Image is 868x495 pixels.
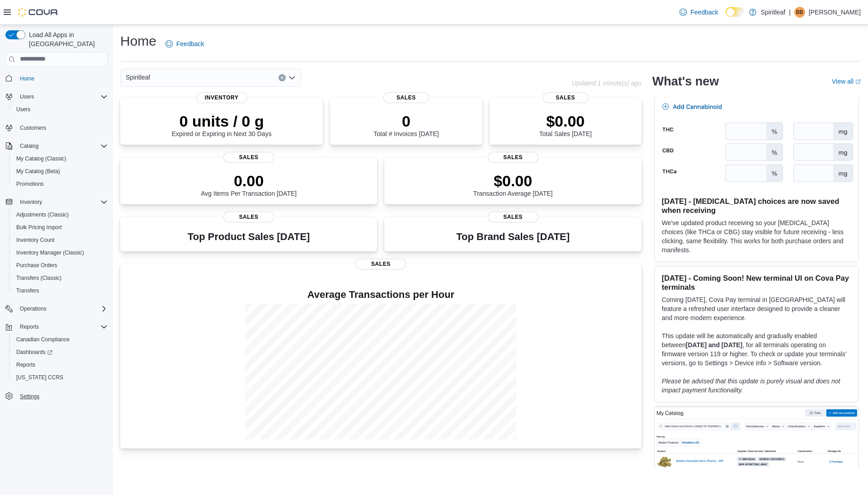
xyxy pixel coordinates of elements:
[126,72,150,83] span: Spiritleaf
[796,7,803,18] span: BB
[16,106,30,113] span: Users
[13,260,61,271] a: Purchase Orders
[676,3,722,21] a: Feedback
[572,80,642,87] p: Updated 1 minute(s) ago
[13,285,108,296] span: Transfers
[16,197,46,207] button: Inventory
[172,112,272,130] p: 0 units / 0 g
[13,222,108,233] span: Bulk Pricing Import
[9,221,111,234] button: Bulk Pricing Import
[16,303,108,314] span: Operations
[13,273,108,283] span: Transfers (Classic)
[488,152,538,163] span: Sales
[652,74,719,89] h2: What's new
[16,122,108,133] span: Customers
[9,208,111,221] button: Adjustments (Classic)
[5,68,108,426] nav: Complex example
[2,90,111,103] button: Users
[13,153,70,164] a: My Catalog (Classic)
[662,273,851,292] h3: [DATE] - Coming Soon! New terminal UI on Cova Pay terminals
[9,246,111,259] button: Inventory Manager (Classic)
[9,178,111,190] button: Promotions
[16,287,39,294] span: Transfers
[16,236,55,244] span: Inventory Count
[2,196,111,208] button: Inventory
[13,260,108,271] span: Purchase Orders
[16,141,108,151] span: Catalog
[223,212,274,222] span: Sales
[2,321,111,333] button: Reports
[20,142,38,150] span: Catalog
[288,74,296,81] button: Open list of options
[2,121,111,134] button: Customers
[20,124,46,132] span: Customers
[13,359,108,370] span: Reports
[373,112,439,130] p: 0
[855,79,861,85] svg: External link
[16,123,50,133] a: Customers
[16,180,44,188] span: Promotions
[794,7,805,18] div: Bobby B
[223,152,274,163] span: Sales
[16,224,62,231] span: Bulk Pricing Import
[13,372,108,383] span: Washington CCRS
[16,197,108,207] span: Inventory
[662,331,851,368] p: This update will be automatically and gradually enabled between , for all terminals operating on ...
[16,249,84,256] span: Inventory Manager (Classic)
[13,222,66,233] a: Bulk Pricing Import
[9,234,111,246] button: Inventory Count
[16,91,108,102] span: Users
[20,305,47,312] span: Operations
[2,302,111,315] button: Operations
[120,32,156,50] h1: Home
[383,92,429,103] span: Sales
[9,333,111,346] button: Canadian Compliance
[13,235,58,245] a: Inventory Count
[9,103,111,116] button: Users
[176,39,204,48] span: Feedback
[542,92,588,103] span: Sales
[13,104,34,115] a: Users
[172,112,272,137] div: Expired or Expiring in Next 30 Days
[201,172,297,190] p: 0.00
[13,247,108,258] span: Inventory Manager (Classic)
[16,336,70,343] span: Canadian Compliance
[196,92,247,103] span: Inventory
[9,371,111,384] button: [US_STATE] CCRS
[761,7,785,18] p: Spiritleaf
[201,172,297,197] div: Avg Items Per Transaction [DATE]
[13,247,88,258] a: Inventory Manager (Classic)
[278,74,286,81] button: Clear input
[13,347,56,358] a: Dashboards
[473,172,553,197] div: Transaction Average [DATE]
[188,231,310,242] h3: Top Product Sales [DATE]
[127,289,634,300] h4: Average Transactions per Hour
[20,93,34,100] span: Users
[456,231,570,242] h3: Top Brand Sales [DATE]
[13,166,64,177] a: My Catalog (Beta)
[662,377,840,394] em: Please be advised that this update is purely visual and does not impact payment functionality.
[13,209,72,220] a: Adjustments (Classic)
[2,389,111,402] button: Settings
[16,155,66,162] span: My Catalog (Classic)
[25,30,108,48] span: Load All Apps in [GEOGRAPHIC_DATA]
[162,35,208,53] a: Feedback
[473,172,553,190] p: $0.00
[16,374,63,381] span: [US_STATE] CCRS
[16,262,57,269] span: Purchase Orders
[13,153,108,164] span: My Catalog (Classic)
[16,91,38,102] button: Users
[16,303,50,314] button: Operations
[16,321,108,332] span: Reports
[9,358,111,371] button: Reports
[13,179,47,189] a: Promotions
[16,391,43,402] a: Settings
[13,372,67,383] a: [US_STATE] CCRS
[9,284,111,297] button: Transfers
[20,323,39,330] span: Reports
[20,75,34,82] span: Home
[18,8,59,17] img: Cova
[16,390,108,401] span: Settings
[16,321,42,332] button: Reports
[16,168,60,175] span: My Catalog (Beta)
